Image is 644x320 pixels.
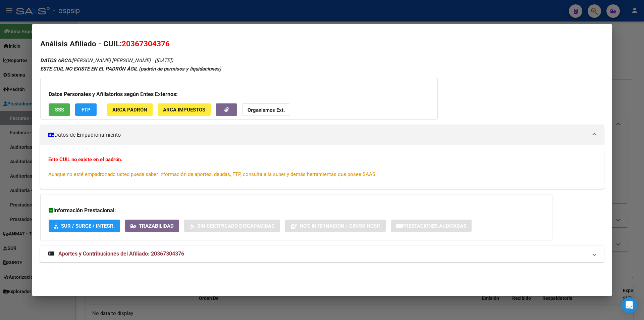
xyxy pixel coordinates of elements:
span: 20367304376 [122,39,170,48]
strong: ESTE CUIL NO EXISTE EN EL PADRÓN ÁGIL (padrón de permisos y liquidaciones) [40,66,221,72]
button: Not. Internacion / Censo Hosp. [285,220,386,232]
h3: Datos Personales y Afiliatorios según Entes Externos: [49,90,429,98]
mat-expansion-panel-header: Aportes y Contribuciones del Afiliado: 20367304376 [40,246,604,262]
strong: Este CUIL no existe en el padrón. [48,156,122,163]
button: ARCA Impuestos [158,103,211,116]
button: SUR / SURGE / INTEGR. [49,220,120,232]
mat-panel-title: Datos de Empadronamiento [48,131,588,139]
span: ARCA Impuestos [163,107,205,113]
button: FTP [75,103,97,116]
button: Prestaciones Auditadas [391,220,472,232]
button: ARCA Padrón [107,103,153,116]
span: SSS [55,107,64,113]
mat-expansion-panel-header: Datos de Empadronamiento [40,125,604,145]
strong: Organismos Ext. [248,107,285,113]
h3: Información Prestacional: [49,207,544,215]
span: Sin Certificado Discapacidad [197,223,275,229]
span: Aportes y Contribuciones del Afiliado: 20367304376 [58,250,184,257]
button: Sin Certificado Discapacidad [184,220,280,232]
span: SUR / SURGE / INTEGR. [61,223,115,229]
h2: Análisis Afiliado - CUIL: [40,38,604,50]
div: Datos de Empadronamiento [40,145,604,189]
span: [PERSON_NAME] [PERSON_NAME] [40,57,151,63]
span: ARCA Padrón [112,107,147,113]
span: Prestaciones Auditadas [402,223,466,229]
div: Open Intercom Messenger [621,297,637,313]
button: Organismos Ext. [242,103,290,116]
strong: DATOS ARCA: [40,57,72,63]
span: Aunque no esté empadronado usted puede saber información de aportes, deudas, FTP, consulta a la s... [48,171,377,177]
button: SSS [49,103,70,116]
span: Trazabilidad [139,223,174,229]
button: Trazabilidad [125,220,179,232]
span: Not. Internacion / Censo Hosp. [300,223,380,229]
span: FTP [82,107,91,113]
span: ([DATE]) [155,57,173,63]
